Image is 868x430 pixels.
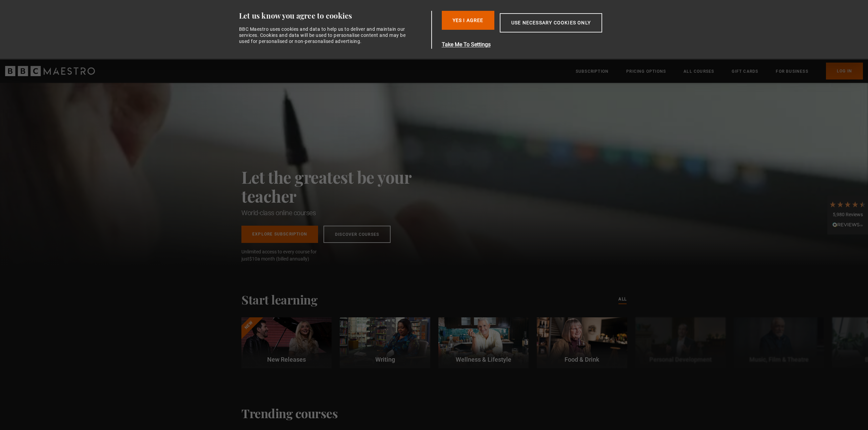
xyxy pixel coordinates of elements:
[241,292,317,307] h2: Start learning
[537,317,627,368] a: Food & Drink
[635,355,726,364] p: Personal Development
[576,63,863,80] nav: Primary
[249,256,257,262] span: $10
[442,11,494,30] button: Yes I Agree
[537,355,627,364] p: Food & Drink
[734,355,824,364] p: Music, Film & Theatre
[576,68,609,75] a: Subscription
[340,355,430,364] p: Writing
[832,222,863,227] img: REVIEWS.io
[241,317,332,368] a: New New Releases
[635,317,726,368] a: Personal Development
[829,221,866,229] div: Read All Reviews
[829,201,866,208] div: 4.7 Stars
[826,63,863,80] a: Log In
[500,13,602,32] button: Use necessary cookies only
[734,317,824,368] a: Music, Film & Theatre
[241,248,333,263] span: Unlimited access to every course for just a month (billed annually)
[323,226,391,243] a: Discover Courses
[241,226,318,243] a: Explore Subscription
[340,317,430,368] a: Writing
[239,11,429,21] div: Let us know you agree to cookies
[626,68,666,75] a: Pricing Options
[442,41,634,49] button: Take Me To Settings
[684,68,714,75] a: All Courses
[241,208,441,218] h1: World-class online courses
[241,355,332,364] p: New Releases
[438,355,529,364] p: Wellness & Lifestyle
[776,68,808,75] a: For business
[618,296,627,303] a: All
[438,317,529,368] a: Wellness & Lifestyle
[827,196,868,235] div: 5,980 ReviewsRead All Reviews
[732,68,758,75] a: Gift Cards
[241,167,441,205] h2: Let the greatest be your teacher
[829,211,866,218] div: 5,980 Reviews
[239,26,410,45] div: BBC Maestro uses cookies and data to help us to deliver and maintain our services. Cookies and da...
[5,66,95,76] svg: BBC Maestro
